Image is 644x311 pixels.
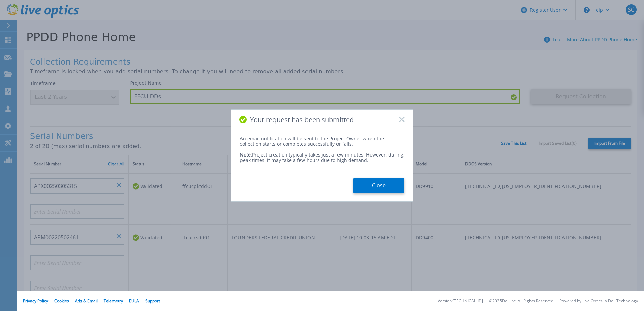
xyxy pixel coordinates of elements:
a: Cookies [54,298,69,304]
li: © 2025 Dell Inc. All Rights Reserved [489,299,553,303]
a: EULA [129,298,139,304]
span: Your request has been submitted [250,116,354,124]
span: Note: [240,151,252,158]
a: Support [145,298,160,304]
li: Version: [TECHNICAL_ID] [438,299,483,303]
a: Ads & Email [75,298,98,304]
li: Powered by Live Optics, a Dell Technology [559,299,638,303]
a: Telemetry [104,298,123,304]
div: Project creation typically takes just a few minutes. However, during peak times, it may take a fe... [240,147,404,163]
a: Privacy Policy [23,298,48,304]
button: Close [353,178,404,193]
div: An email notification will be sent to the Project Owner when the collection starts or completes s... [240,136,404,147]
